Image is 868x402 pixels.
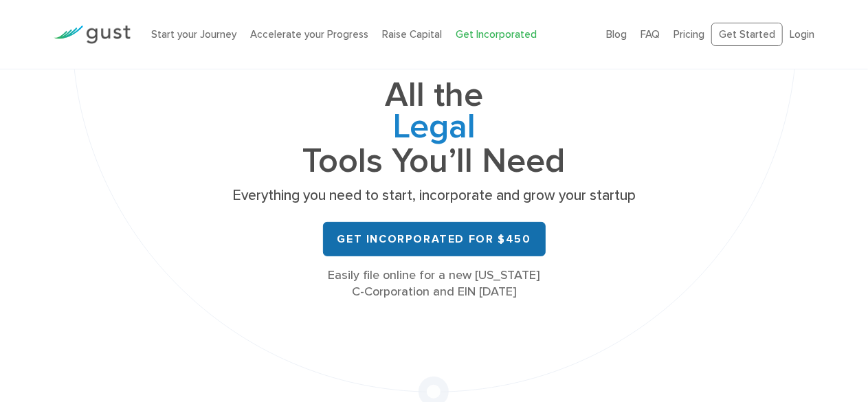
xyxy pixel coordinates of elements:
[228,267,641,300] div: Easily file online for a new [US_STATE] C-Corporation and EIN [DATE]
[228,98,641,133] span: Legal
[228,80,641,177] h1: All the Tools You’ll Need
[228,133,641,167] span: Cap Table
[790,28,814,41] a: Login
[54,25,131,44] img: Gust Logo
[456,28,537,41] a: Get Incorporated
[151,28,236,41] a: Start your Journey
[250,28,368,41] a: Accelerate your Progress
[641,28,660,41] a: FAQ
[711,23,783,47] a: Get Started
[382,28,442,41] a: Raise Capital
[228,186,641,205] p: Everything you need to start, incorporate and grow your startup
[674,28,704,41] a: Pricing
[606,28,627,41] a: Blog
[323,222,546,256] a: Get Incorporated for $450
